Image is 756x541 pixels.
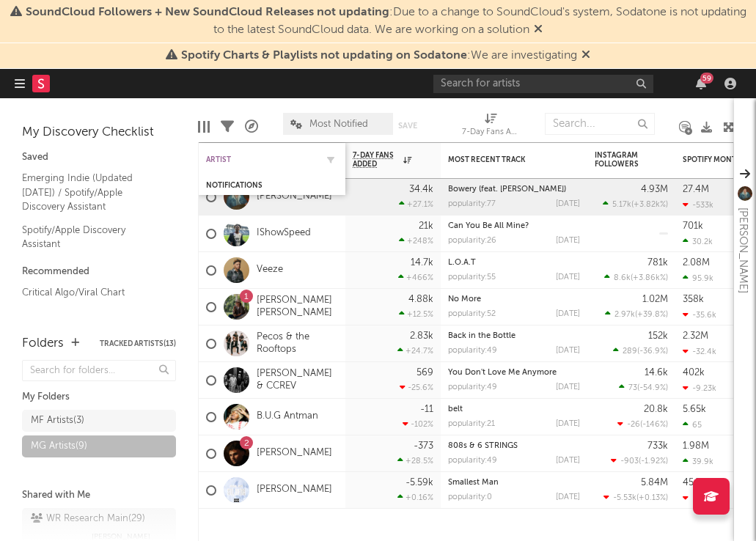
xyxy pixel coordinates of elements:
span: : We are investigating [181,50,577,62]
div: L.O.A.T [448,259,580,267]
div: Saved [22,149,176,166]
div: popularity: 26 [448,237,496,245]
div: [DATE] [556,383,580,391]
div: +28.5 % [397,456,433,465]
a: [PERSON_NAME] & CCREV [257,368,338,393]
div: [DATE] [556,273,580,281]
div: Can You Be All Mine? [448,222,580,230]
div: ( ) [605,309,668,319]
span: 7-Day Fans Added [353,151,400,169]
div: 2.08M [683,258,710,268]
div: -373 [414,441,433,451]
span: -36.9 % [639,347,666,356]
span: 5.17k [612,201,631,209]
a: Bowery (feat. [PERSON_NAME]) [448,185,566,194]
a: Spotify/Apple Discovery Assistant [22,222,161,252]
div: My Discovery Checklist [22,124,176,141]
input: Search for artists [433,75,653,93]
a: Veeze [257,264,283,276]
div: popularity: 49 [448,457,497,465]
span: Dismiss [534,24,543,36]
div: popularity: 77 [448,200,496,208]
span: -903 [620,457,639,465]
div: 7-Day Fans Added (7-Day Fans Added) [462,124,521,141]
div: ( ) [619,383,668,392]
span: Most Notified [309,119,368,129]
div: popularity: 49 [448,347,497,355]
span: +3.86k % [633,274,666,282]
div: 358k [683,295,704,304]
div: +466 % [398,273,433,282]
div: 2.32M [683,331,708,341]
a: MG Artists(9) [22,435,176,457]
span: SoundCloud Followers + New SoundCloud Releases not updating [26,7,389,18]
div: 808s & 6 STRINGS [448,442,580,450]
div: Notifications [206,181,316,190]
div: [DATE] [556,310,580,318]
div: ( ) [604,273,668,282]
a: [PERSON_NAME] [PERSON_NAME] [257,295,338,320]
div: Edit Columns [198,106,210,148]
div: -102 % [403,419,433,429]
div: popularity: 52 [448,310,496,318]
div: 1.98M [683,441,709,451]
div: ( ) [603,493,668,502]
span: -5.53k [613,494,636,502]
div: [DATE] [556,347,580,355]
div: popularity: 21 [448,420,495,428]
div: [DATE] [556,237,580,245]
div: -5.59k [405,478,433,487]
a: Pecos & the Rooftops [257,331,338,356]
div: 14.6k [645,368,668,378]
div: Artist [206,155,316,164]
div: -9.23k [683,383,716,393]
a: MF Artists(3) [22,410,176,432]
div: 4.88k [408,295,433,304]
div: 569 [416,368,433,378]
a: Emerging Indie A&R List [22,307,161,323]
div: MG Artists ( 9 ) [31,438,87,455]
div: 21k [419,221,433,231]
div: 45.7k [683,478,706,487]
span: -26 [627,421,640,429]
a: Back in the Bottle [448,332,515,340]
a: You Don't Love Me Anymore [448,369,557,377]
div: Bowery (feat. Kings of Leon) [448,185,580,194]
div: Smallest Man [448,479,580,487]
input: Search... [545,113,655,135]
div: 5.65k [683,405,706,414]
div: 4.93M [641,185,668,194]
a: belt [448,405,463,413]
button: Save [398,122,417,130]
div: 34.4k [409,185,433,194]
a: No More [448,295,481,303]
div: 2.83k [410,331,433,341]
span: : Due to a change to SoundCloud's system, Sodatone is not updating to the latest SoundCloud data.... [26,7,746,36]
div: WR Research Main ( 29 ) [31,510,145,528]
div: -533k [683,200,713,210]
a: Can You Be All Mine? [448,222,529,230]
a: [PERSON_NAME] [257,484,332,496]
span: +39.8 % [637,311,666,319]
span: +3.82k % [634,201,666,209]
div: 402k [683,368,705,378]
div: 733k [647,441,668,451]
button: Tracked Artists(13) [100,340,176,347]
div: [DATE] [556,200,580,208]
a: L.O.A.T [448,259,476,267]
div: A&R Pipeline [245,106,258,148]
div: [DATE] [556,493,580,501]
div: 152k [648,331,668,341]
span: Spotify Charts & Playlists not updating on Sodatone [181,50,467,62]
div: 59 [700,73,713,84]
span: -146 % [642,421,666,429]
div: 30.2k [683,237,713,246]
div: 7-Day Fans Added (7-Day Fans Added) [462,106,521,148]
div: 781k [647,258,668,268]
div: +248 % [399,236,433,246]
div: popularity: 49 [448,383,497,391]
a: IShowSpeed [257,227,311,240]
span: 289 [623,347,637,356]
div: My Folders [22,389,176,406]
a: [PERSON_NAME] [257,447,332,460]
